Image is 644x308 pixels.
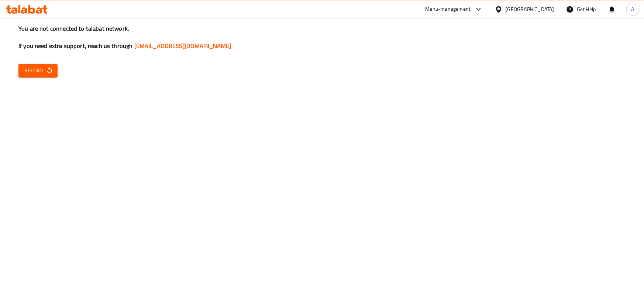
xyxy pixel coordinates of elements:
a: [EMAIL_ADDRESS][DOMAIN_NAME] [134,40,231,51]
h3: You are not connected to talabat network, If you need extra support, reach us through [18,24,626,50]
div: Menu-management [426,5,471,14]
button: Reload [18,64,58,77]
div: [GEOGRAPHIC_DATA] [506,5,554,13]
span: Reload [24,66,52,75]
span: A [631,5,634,13]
